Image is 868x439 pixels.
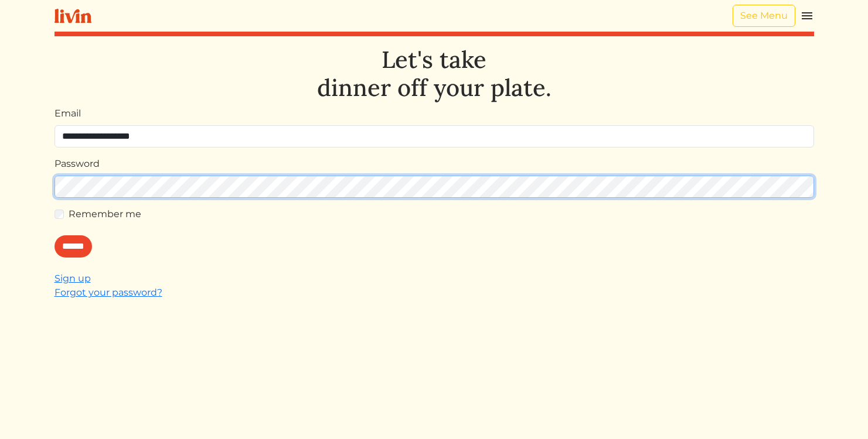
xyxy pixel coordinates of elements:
[800,9,814,23] img: menu_hamburger-cb6d353cf0ecd9f46ceae1c99ecbeb4a00e71ca567a856bd81f57e9d8c17bb26.svg
[55,9,91,23] img: livin-logo-a0d97d1a881af30f6274990eb6222085a2533c92bbd1e4f22c21b4f0d0e3210c.svg
[55,287,162,298] a: Forgot your password?
[55,273,91,284] a: Sign up
[55,46,814,102] h1: Let's take dinner off your plate.
[55,107,81,121] label: Email
[69,207,141,221] label: Remember me
[733,5,795,27] a: See Menu
[55,157,100,171] label: Password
